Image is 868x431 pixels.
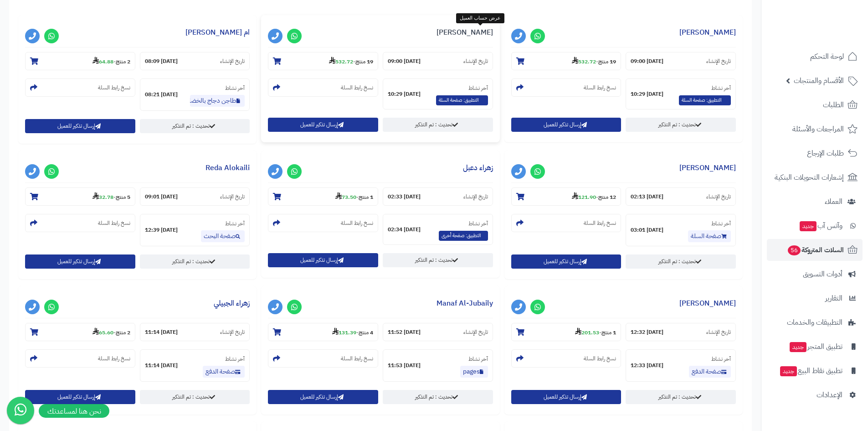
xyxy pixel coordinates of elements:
[116,193,130,201] strong: 5 منتج
[140,119,250,133] a: تحديث : تم التذكير
[190,95,245,107] a: طاجن دجاج بالخضار بتوابل التندوري
[790,342,806,352] span: جديد
[329,57,353,66] strong: 532.72
[463,193,488,201] small: تاريخ الإنشاء
[825,195,842,208] span: العملاء
[332,328,356,337] strong: 131.39
[767,336,863,358] a: تطبيق المتجرجديد
[767,360,863,382] a: تطبيق نقاط البيعجديد
[711,219,731,228] small: آخر نشاط
[631,362,663,369] strong: [DATE] 12:33
[383,390,493,404] a: تحديث : تم التذكير
[825,292,842,305] span: التقارير
[145,193,178,201] strong: [DATE] 09:01
[572,192,616,201] small: -
[460,366,488,378] a: pages
[98,84,130,92] small: نسخ رابط السلة
[787,244,844,256] span: السلات المتروكة
[584,219,616,227] small: نسخ رابط السلة
[463,57,488,65] small: تاريخ الإنشاء
[388,90,421,98] strong: [DATE] 10:29
[225,219,245,228] small: آخر نشاط
[268,214,378,232] section: نسخ رابط السلة
[25,254,135,269] button: إرسال تذكير للعميل
[711,355,731,363] small: آخر نشاط
[145,91,178,99] strong: [DATE] 08:21
[767,263,863,285] a: أدوات التسويق
[268,390,378,404] button: إرسال تذكير للعميل
[437,27,493,38] a: [PERSON_NAME]
[572,57,616,66] small: -
[383,253,493,267] a: تحديث : تم التذكير
[803,268,842,280] span: أدوات التسويق
[511,214,621,232] section: نسخ رابط السلة
[767,142,863,164] a: طلبات الإرجاع
[679,298,736,309] a: [PERSON_NAME]
[92,328,113,337] strong: 65.60
[631,226,663,234] strong: [DATE] 03:01
[225,355,245,363] small: آخر نشاط
[679,162,736,173] a: [PERSON_NAME]
[779,364,842,377] span: تطبيق نقاط البيع
[767,215,863,237] a: وآتس آبجديد
[789,340,842,353] span: تطبيق المتجر
[140,254,250,269] a: تحديث : تم التذكير
[800,221,817,231] span: جديد
[436,95,488,105] span: التطبيق: صفحة السلة
[388,226,421,234] strong: [DATE] 02:34
[25,119,135,133] button: إرسال تذكير للعميل
[98,355,130,363] small: نسخ رابط السلة
[341,84,373,92] small: نسخ رابط السلة
[598,193,616,201] strong: 12 منتج
[463,328,488,336] small: تاريخ الإنشاء
[439,231,488,241] span: التطبيق: صفحة أخرى
[706,193,731,201] small: تاريخ الإنشاء
[767,118,863,140] a: المراجعات والأسئلة
[388,362,421,369] strong: [DATE] 11:53
[775,171,844,184] span: إشعارات التحويلات البنكية
[575,328,599,337] strong: 201.53
[92,327,130,337] small: -
[511,254,621,269] button: إرسال تذكير للعميل
[767,239,863,261] a: السلات المتروكة56
[25,349,135,368] section: نسخ رابط السلة
[329,57,373,66] small: -
[205,162,250,173] a: Reda Alokaili
[575,327,616,337] small: -
[511,390,621,404] button: إرسال تذكير للعميل
[268,52,378,70] section: 19 منتج-532.72
[767,191,863,213] a: العملاء
[468,355,488,363] small: آخر نشاط
[341,355,373,363] small: نسخ رابط السلة
[25,214,135,232] section: نسخ رابط السلة
[355,57,373,66] strong: 19 منتج
[584,355,616,363] small: نسخ رابط السلة
[511,52,621,70] section: 19 منتج-532.72
[631,90,663,98] strong: [DATE] 10:29
[706,328,731,336] small: تاريخ الإنشاء
[787,316,842,329] span: التطبيقات والخدمات
[631,193,663,201] strong: [DATE] 02:13
[185,27,250,38] a: ام [PERSON_NAME]
[810,50,844,63] span: لوحة التحكم
[767,94,863,116] a: الطلبات
[25,52,135,70] section: 2 منتج-64.88
[359,328,373,337] strong: 4 منتج
[572,57,596,66] strong: 532.72
[511,187,621,206] section: 12 منتج-121.90
[792,123,844,135] span: المراجعات والأسئلة
[511,78,621,97] section: نسخ رابط السلة
[25,187,135,206] section: 5 منتج-32.78
[788,245,801,255] span: 56
[817,389,842,401] span: الإعدادات
[92,192,130,201] small: -
[711,84,731,92] small: آخر نشاط
[626,390,736,404] a: تحديث : تم التذكير
[780,366,797,376] span: جديد
[463,162,493,173] a: زهراء دعبل
[807,147,844,160] span: طلبات الإرجاع
[268,118,378,132] button: إرسال تذكير للعميل
[601,328,616,337] strong: 1 منتج
[456,13,504,23] div: عرض حساب العميل
[201,230,245,242] a: صفحة البحث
